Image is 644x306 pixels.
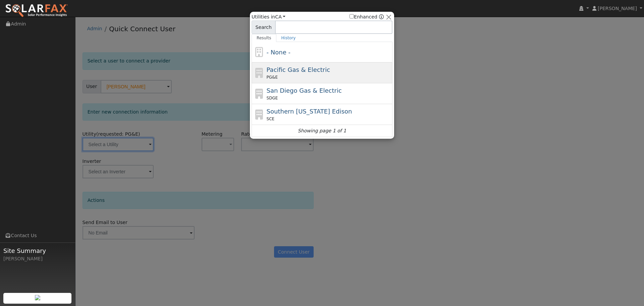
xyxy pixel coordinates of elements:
[350,13,384,20] span: Show enhanced providers
[267,116,275,122] span: SCE
[267,108,352,115] span: Southern [US_STATE] Edison
[252,20,275,34] span: Search
[267,49,290,56] span: - None -
[35,295,40,300] img: retrieve
[598,6,637,11] span: [PERSON_NAME]
[267,74,278,80] span: PG&E
[267,87,342,94] span: San Diego Gas & Electric
[252,34,276,42] a: Results
[5,4,68,18] img: SolarFax
[252,13,285,20] span: Utilities in
[350,14,354,18] input: Enhanced
[267,66,330,73] span: Pacific Gas & Electric
[267,95,278,101] span: SDGE
[350,13,377,20] label: Enhanced
[275,14,285,19] a: CA
[3,255,72,262] div: [PERSON_NAME]
[379,14,384,19] a: Enhanced Providers
[276,34,301,42] a: History
[298,127,346,134] i: Showing page 1 of 1
[3,246,72,255] span: Site Summary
